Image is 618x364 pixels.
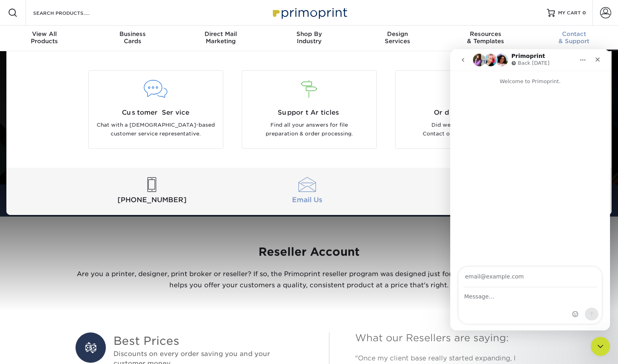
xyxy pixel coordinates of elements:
[591,337,610,356] iframe: Intercom live chat
[582,10,586,16] span: 0
[85,70,227,149] a: Customer Service Chat with a [DEMOGRAPHIC_DATA]-based customer service representative.
[353,30,441,38] span: Design
[265,30,353,38] span: Shop By
[177,26,265,51] a: Direct MailMarketing
[177,30,265,38] span: Direct Mail
[248,108,370,117] span: Support Articles
[32,8,110,18] input: SEARCH PRODUCTS.....
[441,26,530,51] a: Resources& Templates
[530,30,618,45] div: & Support
[95,121,217,139] p: Chat with a [DEMOGRAPHIC_DATA]-based customer service representative.
[530,30,618,38] span: Contact
[401,121,524,139] p: Did we miss the mark? Contact our QA Department!
[265,30,353,45] div: Industry
[353,30,441,45] div: Services
[265,26,353,51] a: Shop ByIndustry
[441,30,530,38] span: Resources
[88,30,177,38] span: Business
[88,26,177,51] a: BusinessCards
[231,195,384,205] span: Email Us
[355,332,543,344] h4: What our Resellers are saying:
[88,30,177,45] div: Cards
[231,177,384,205] a: Email Us
[392,70,533,149] a: Order Issues Did we miss the mark? Contact our QA Department!
[441,30,530,45] div: & Templates
[76,177,228,205] a: [PHONE_NUMBER]
[530,26,618,51] a: Contact& Support
[353,26,441,51] a: DesignServices
[113,332,303,349] span: Best Prices
[95,108,217,117] span: Customer Service
[558,10,581,16] span: MY CART
[248,121,370,139] p: Find all your answers for file preparation & order processing.
[269,4,349,21] img: Primoprint
[401,108,524,117] span: Order Issues
[238,70,380,149] a: Support Articles Find all your answers for file preparation & order processing.
[76,195,228,205] span: [PHONE_NUMBER]
[450,49,610,330] iframe: Intercom live chat
[177,30,265,45] div: Marketing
